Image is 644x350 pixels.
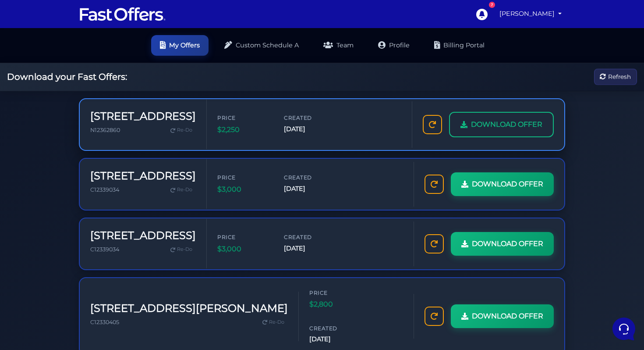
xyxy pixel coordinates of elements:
h3: [STREET_ADDRESS] [90,229,196,242]
button: Home [7,269,61,289]
a: Re-Do [167,244,196,255]
p: 5mo ago [140,97,161,105]
span: [DATE] [284,243,336,254]
iframe: Customerly Messenger Launcher [611,316,637,342]
span: Re-Do [269,318,284,326]
a: Re-Do [259,317,288,328]
span: Start a Conversation [63,129,123,136]
span: Created [284,114,336,122]
a: AuraYou:What could be causing this issue and how long would it take to fix?:5mo ago [11,93,165,120]
span: DOWNLOAD OFFER [472,238,543,250]
p: Help [136,282,147,289]
span: $2,250 [217,124,270,136]
img: dark [14,98,32,115]
span: Price [217,173,270,182]
h2: Download your Fast Offers: [7,71,127,82]
a: Open Help Center [109,158,161,165]
button: Refresh [594,69,637,85]
button: Start a Conversation [14,123,161,141]
span: Re-Do [177,246,192,254]
span: Aura [37,97,134,106]
span: Find an Answer [14,158,60,165]
a: 7 [471,4,492,24]
span: [DATE] [309,334,362,344]
span: C12339034 [90,246,119,253]
span: DOWNLOAD OFFER [472,179,543,190]
img: dark [14,64,32,82]
span: Re-Do [177,126,192,134]
span: Created [284,173,336,182]
a: Re-Do [167,125,196,136]
span: C12339034 [90,186,119,193]
span: Refresh [608,72,631,82]
input: Search for an Article... [20,177,143,186]
span: [DATE] [284,184,336,194]
span: DOWNLOAD OFFER [471,119,542,130]
span: Your Conversations [14,49,71,56]
span: [DATE] [284,124,336,134]
span: $3,000 [217,184,270,195]
p: Unfortunately, there is nothing we can do about this immediately but we will look into it and let... [37,74,134,82]
span: $3,000 [217,243,270,255]
div: 7 [489,2,495,8]
a: Custom Schedule A [216,35,308,56]
button: Help [114,269,168,289]
h3: [STREET_ADDRESS][PERSON_NAME] [90,302,288,315]
h3: [STREET_ADDRESS] [90,110,196,123]
span: Created [309,324,362,332]
h2: Hello [PERSON_NAME] 👋 [7,7,147,35]
span: Re-Do [177,186,192,194]
p: Messages [75,282,100,289]
span: Price [217,233,270,241]
a: See all [142,49,161,56]
a: AuraUnfortunately, there is nothing we can do about this immediately but we will look into it and... [11,60,165,86]
span: DOWNLOAD OFFER [472,311,543,322]
span: Price [309,289,362,297]
span: Aura [37,63,134,72]
span: C12330405 [90,319,119,325]
p: You: What could be causing this issue and how long would it take to fix?: [37,107,134,116]
a: My Offers [151,35,209,56]
span: Created [284,233,336,241]
a: Re-Do [167,184,196,196]
span: Price [217,114,270,122]
a: DOWNLOAD OFFER [449,112,554,137]
a: Team [315,35,362,56]
h3: [STREET_ADDRESS] [90,170,196,182]
a: DOWNLOAD OFFER [451,304,554,328]
button: Messages [61,269,115,289]
a: [PERSON_NAME] [496,5,565,22]
a: DOWNLOAD OFFER [451,232,554,256]
a: Billing Portal [425,35,493,56]
span: N12362860 [90,127,120,133]
p: Home [26,282,41,289]
a: Profile [369,35,418,56]
p: 5mo ago [140,63,161,71]
span: $2,800 [309,299,362,310]
a: DOWNLOAD OFFER [451,172,554,196]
